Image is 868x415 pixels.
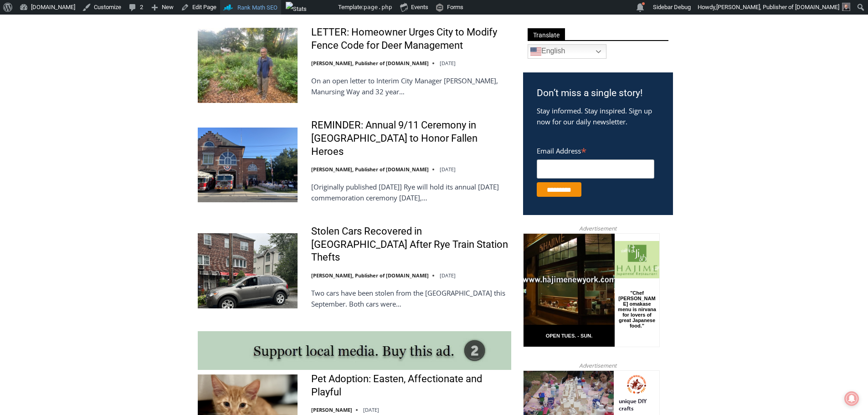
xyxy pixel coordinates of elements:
[440,166,456,173] time: [DATE]
[219,88,442,113] a: Intern @ [DOMAIN_NAME]
[440,60,456,67] time: [DATE]
[537,105,659,127] p: Stay informed. Stay inspired. Sign up now for our daily newsletter.
[528,44,606,59] a: English
[311,287,511,309] p: Two cars have been stolen from the [GEOGRAPHIC_DATA] this September. Both cars were…
[716,4,839,10] span: [PERSON_NAME], Publisher of [DOMAIN_NAME]
[311,75,511,97] p: On an open letter to Interim City Manager [PERSON_NAME], Manursing Way and 32 year…
[311,225,511,264] a: Stolen Cars Recovered in [GEOGRAPHIC_DATA] After Rye Train Station Thefts
[311,119,511,158] a: REMINDER: Annual 9/11 Ceremony in [GEOGRAPHIC_DATA] to Honor Fallen Heroes
[96,77,100,86] div: 5
[311,26,511,52] a: LETTER: Homeowner Urges City to Modify Fence Code for Deer Management
[94,57,134,109] div: "Chef [PERSON_NAME] omakase menu is nirvana for lovers of great Japanese food."
[311,272,429,279] a: [PERSON_NAME], Publisher of [DOMAIN_NAME]
[537,142,654,158] label: Email Address
[0,91,136,113] a: [PERSON_NAME] Read Sanctuary Fall Fest: [DATE]
[0,92,92,113] a: Open Tues. - Sun. [PHONE_NUMBER]
[102,77,104,86] div: /
[3,94,89,128] span: Open Tues. - Sun. [PHONE_NUMBER]
[570,224,626,233] span: Advertisement
[364,4,392,10] span: page.php
[198,233,298,308] img: Stolen Cars Recovered in Bronx After Rye Train Station Thefts
[537,86,659,101] h3: Don’t miss a single story!
[7,92,121,113] h4: [PERSON_NAME] Read Sanctuary Fall Fest: [DATE]
[311,181,511,203] p: [Originally published [DATE]] Rye will hold its annual [DATE] commemoration ceremony [DATE],…
[286,2,337,13] img: Views over 48 hours. Click for more Jetpack Stats.
[311,166,429,173] a: [PERSON_NAME], Publisher of [DOMAIN_NAME]
[363,406,379,413] time: [DATE]
[198,331,511,370] img: support local media, buy this ad
[96,27,132,75] div: unique DIY crafts
[311,373,511,399] a: Pet Adoption: Easten, Affectionate and Playful
[440,272,456,279] time: [DATE]
[198,128,298,202] img: REMINDER: Annual 9/11 Ceremony in Rye to Honor Fallen Heroes
[238,91,422,111] span: Intern @ [DOMAIN_NAME]
[237,4,277,11] span: Rank Math SEO
[570,361,626,370] span: Advertisement
[230,0,431,88] div: "At the 10am stand-up meeting, each intern gets a chance to take [PERSON_NAME] and the other inte...
[528,28,565,41] span: Translate
[530,46,541,57] img: en
[198,28,298,102] img: LETTER: Homeowner Urges City to Modify Fence Code for Deer Management
[311,406,352,413] a: [PERSON_NAME]
[311,60,429,67] a: [PERSON_NAME], Publisher of [DOMAIN_NAME]
[107,77,111,86] div: 6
